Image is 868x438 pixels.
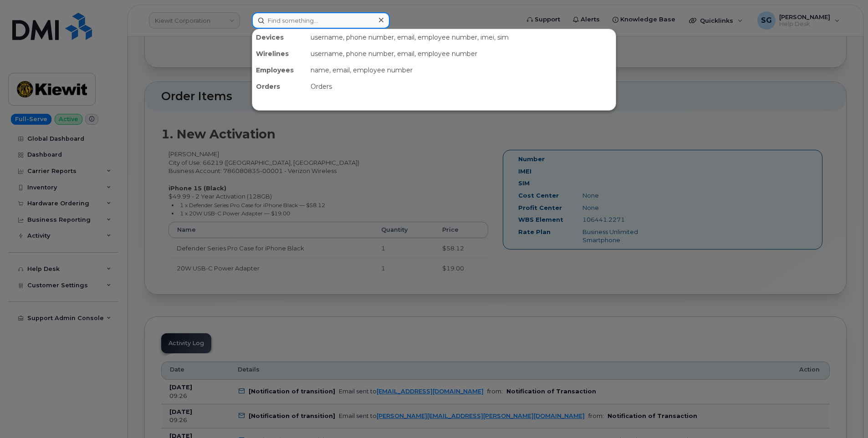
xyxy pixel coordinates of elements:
div: Orders [252,78,307,95]
div: Orders [307,78,616,95]
div: Devices [252,29,307,46]
div: Employees [252,62,307,78]
div: Wirelines [252,46,307,62]
div: name, email, employee number [307,62,616,78]
div: username, phone number, email, employee number [307,46,616,62]
iframe: Messenger Launcher [828,398,861,431]
input: Find something... [252,12,390,29]
div: username, phone number, email, employee number, imei, sim [307,29,616,46]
